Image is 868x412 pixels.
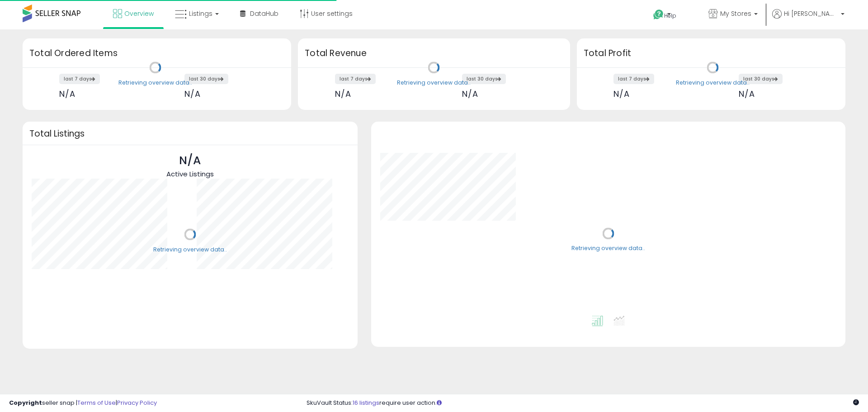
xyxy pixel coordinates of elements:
a: Privacy Policy [117,398,157,407]
span: Listings [189,9,212,18]
i: Get Help [653,9,664,20]
div: Retrieving overview data.. [153,246,227,254]
a: 16 listings [353,398,379,407]
span: Help [664,12,676,19]
div: seller snap | | [9,399,157,407]
span: My Stores [720,9,751,18]
span: Hi [PERSON_NAME] [784,9,838,18]
a: Hi [PERSON_NAME] [772,9,844,29]
span: DataHub [250,9,278,18]
div: Retrieving overview data.. [676,79,750,87]
div: SkuVault Status: require user action. [307,399,859,407]
div: Retrieving overview data.. [118,79,192,87]
strong: Copyright [9,398,42,407]
a: Terms of Use [77,398,116,407]
div: Retrieving overview data.. [397,79,471,87]
a: Help [646,2,694,29]
div: Retrieving overview data.. [571,245,645,253]
i: Click here to read more about un-synced listings. [437,400,442,406]
span: Overview [124,9,154,18]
